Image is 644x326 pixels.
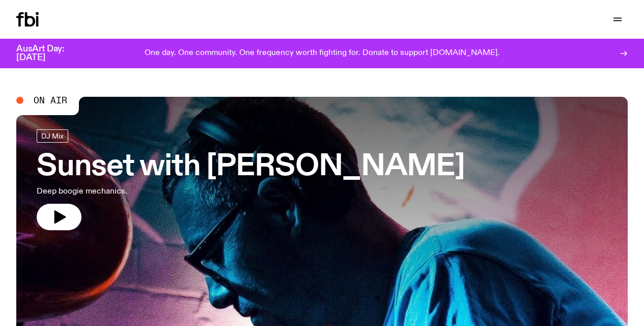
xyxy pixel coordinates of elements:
[41,132,64,140] span: DJ Mix
[145,49,499,58] p: One day. One community. One frequency worth fighting for. Donate to support [DOMAIN_NAME].
[37,129,68,143] a: DJ Mix
[37,129,465,230] a: Sunset with [PERSON_NAME]Deep boogie mechanics.
[16,45,81,62] h3: AusArt Day: [DATE]
[34,96,67,105] span: On Air
[37,153,465,181] h3: Sunset with [PERSON_NAME]
[37,185,297,198] p: Deep boogie mechanics.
